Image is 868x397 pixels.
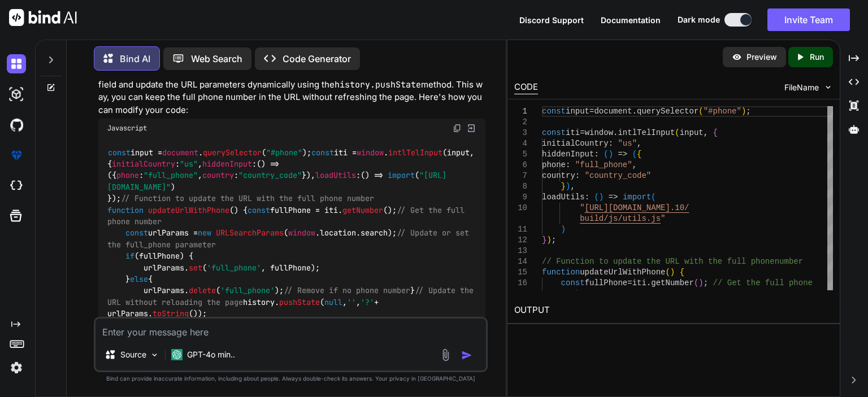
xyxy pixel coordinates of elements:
[566,182,570,191] span: )
[675,128,679,137] span: (
[609,139,613,148] span: :
[698,107,703,116] span: (
[680,268,684,277] span: {
[601,15,661,25] span: Documentation
[632,278,646,287] span: iti
[713,278,813,287] span: // Get the full phone
[580,203,584,212] span: "
[180,159,198,169] span: "us"
[519,15,584,25] span: Discord Support
[171,349,183,360] img: GPT-4o mini
[107,205,144,215] span: function
[315,171,356,181] span: loadUtils
[248,205,270,215] span: const
[542,160,566,169] span: phone
[732,52,742,62] img: preview
[112,159,175,169] span: initialCountry
[216,228,284,238] span: URLSearchParams
[694,278,698,287] span: (
[670,268,675,277] span: )
[388,171,415,181] span: import
[284,286,410,296] span: // Remove if no phone number
[220,286,275,296] span: 'full_phone'
[388,147,442,158] span: intlTelInput
[514,117,527,128] div: 2
[324,297,342,307] span: null
[203,147,262,158] span: querySelector
[675,203,689,212] span: 10/
[519,14,584,26] button: Discord Support
[637,107,698,116] span: querySelector
[632,107,637,116] span: .
[784,82,819,93] span: FileName
[107,124,147,133] span: Javascript
[148,205,229,215] span: updateUrlWithPhone
[678,14,720,25] span: Dark mode
[283,52,351,66] p: Code Generator
[311,147,334,158] span: const
[632,160,637,169] span: ,
[561,278,585,287] span: const
[704,278,708,287] span: ;
[627,278,632,287] span: =
[609,150,613,159] span: )
[266,147,302,158] span: "#phone"
[120,349,146,360] p: Source
[775,257,803,266] span: number
[120,52,150,66] p: Bind AI
[191,52,242,66] p: Web Search
[585,171,652,180] span: "country_code"
[613,128,618,137] span: .
[823,82,833,92] img: chevron down
[585,193,589,202] span: :
[542,139,609,148] span: initialCountry
[661,214,665,223] span: "
[514,224,527,235] div: 11
[566,107,589,116] span: input
[618,128,675,137] span: intlTelInput
[561,225,566,234] span: )
[7,358,26,377] img: settings
[98,66,485,116] p: To get the full phone number without reloading the page, you can listen for changes in the input ...
[571,182,575,191] span: ,
[575,171,580,180] span: :
[542,107,566,116] span: const
[575,160,632,169] span: "full_phone"
[94,374,488,383] p: Bind can provide inaccurate information, including about people. Always double-check its answers....
[514,160,527,171] div: 6
[585,128,613,137] span: window
[7,176,26,195] img: cloudideIcon
[202,159,252,169] span: hiddenInput
[162,147,198,158] span: document
[767,8,850,31] button: Invite Team
[713,128,718,137] span: {
[594,193,599,202] span: (
[453,124,462,133] img: copy
[585,278,628,287] span: fullPhone
[514,278,527,289] div: 16
[580,214,661,223] span: build/js/utils.js
[357,147,384,158] span: window
[747,51,777,63] p: Preview
[542,257,775,266] span: // Function to update the URL with the full phone
[198,228,211,238] span: new
[257,159,279,169] span: () =>
[601,14,661,26] button: Documentation
[566,128,580,137] span: iti
[594,107,632,116] span: document
[342,205,383,215] span: getNumber
[514,128,527,138] div: 3
[651,278,694,287] span: getNumber
[7,115,26,134] img: githubDark
[514,181,527,192] div: 8
[461,350,472,361] img: icon
[561,289,589,298] span: number
[542,235,546,245] span: }
[121,194,374,204] span: // Function to update the URL with the full phone number
[189,286,216,296] span: delete
[618,139,637,148] span: "us"
[604,150,608,159] span: (
[514,171,527,181] div: 7
[361,297,374,307] span: '?'
[585,203,675,212] span: [URL][DOMAIN_NAME].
